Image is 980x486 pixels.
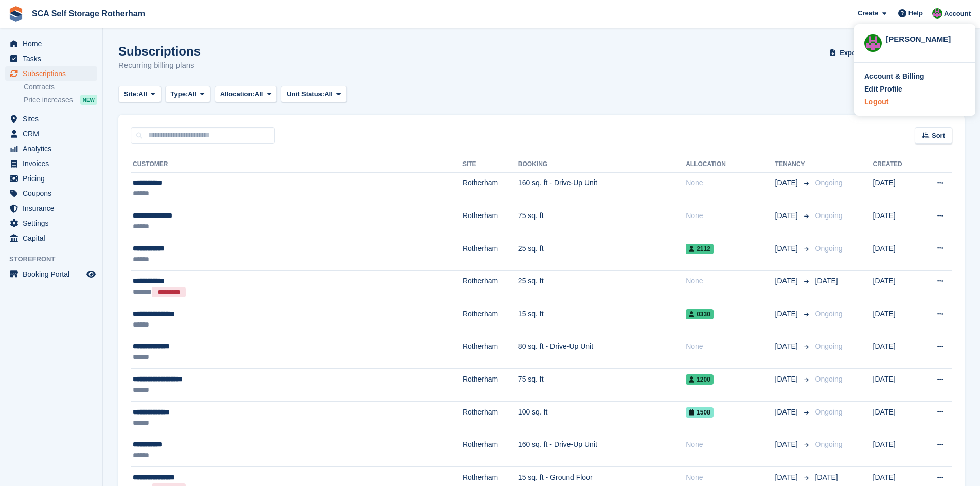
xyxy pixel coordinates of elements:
span: Capital [23,231,84,245]
p: Recurring billing plans [118,60,201,71]
span: Help [908,8,923,19]
button: Site: All [118,86,161,103]
span: Allocation: [220,89,255,99]
span: Ongoing [815,178,843,187]
span: Storefront [9,254,102,264]
td: 15 sq. ft [518,303,686,336]
img: stora-icon-8386f47178a22dfd0bd8f6a31ec36ba5ce8667c1dd55bd0f319d3a0aa187defe.svg [8,6,24,22]
span: Pricing [23,171,84,186]
span: Ongoing [815,310,843,318]
span: [DATE] [775,210,800,221]
a: Price increases NEW [24,94,97,105]
span: [DATE] [775,341,800,352]
span: Sites [23,112,84,126]
span: Create [858,8,878,19]
span: 0330 [686,309,714,319]
img: Sarah Race [932,8,942,19]
td: 75 sq. ft [518,205,686,238]
span: Settings [23,216,84,230]
span: [DATE] [775,472,800,483]
th: Site [462,156,518,173]
a: menu [5,201,97,215]
span: [DATE] [775,309,800,319]
div: Account & Billing [864,71,924,82]
a: menu [5,141,97,156]
span: Ongoing [815,375,843,383]
td: 25 sq. ft [518,238,686,271]
span: Site: [124,89,138,99]
span: [DATE] [815,473,838,481]
td: Rotherham [462,434,518,467]
button: Export [828,44,873,61]
span: Unit Status: [287,89,324,99]
a: menu [5,186,97,201]
span: Account [944,9,971,19]
th: Created [873,156,919,173]
div: [PERSON_NAME] [886,33,966,43]
span: All [188,89,197,99]
div: None [686,341,775,352]
div: None [686,472,775,483]
td: [DATE] [873,303,919,336]
td: Rotherham [462,336,518,369]
a: Account & Billing [864,71,966,82]
span: [DATE] [815,277,838,285]
td: Rotherham [462,172,518,205]
a: menu [5,231,97,245]
span: Export [840,48,861,58]
a: menu [5,66,97,81]
span: All [255,89,263,99]
a: menu [5,112,97,126]
td: 80 sq. ft - Drive-Up Unit [518,336,686,369]
span: [DATE] [775,374,800,385]
span: [DATE] [775,276,800,286]
span: Tasks [23,51,84,66]
span: CRM [23,127,84,141]
span: [DATE] [775,407,800,418]
td: 75 sq. ft [518,369,686,402]
td: Rotherham [462,401,518,434]
td: Rotherham [462,205,518,238]
td: Rotherham [462,303,518,336]
span: Type: [171,89,188,99]
span: Home [23,37,84,51]
div: Logout [864,97,888,107]
button: Unit Status: All [281,86,346,103]
a: menu [5,37,97,51]
img: Sarah Race [864,34,882,52]
a: Edit Profile [864,84,966,95]
span: 2112 [686,244,714,254]
td: [DATE] [873,238,919,271]
td: [DATE] [873,205,919,238]
div: None [686,210,775,221]
span: Subscriptions [23,66,84,81]
td: 25 sq. ft [518,271,686,303]
span: Ongoing [815,440,843,448]
div: NEW [80,95,97,105]
td: [DATE] [873,172,919,205]
a: menu [5,51,97,66]
span: Ongoing [815,211,843,220]
a: Contracts [24,82,97,92]
span: All [138,89,147,99]
span: Analytics [23,141,84,156]
td: Rotherham [462,369,518,402]
td: 100 sq. ft [518,401,686,434]
td: Rotherham [462,271,518,303]
div: Edit Profile [864,84,902,95]
th: Booking [518,156,686,173]
td: [DATE] [873,271,919,303]
td: 160 sq. ft - Drive-Up Unit [518,434,686,467]
div: None [686,439,775,450]
td: [DATE] [873,401,919,434]
span: Coupons [23,186,84,201]
td: [DATE] [873,369,919,402]
span: Ongoing [815,342,843,350]
span: Booking Portal [23,267,84,281]
span: Invoices [23,156,84,171]
a: Logout [864,97,966,107]
span: 1200 [686,374,714,385]
a: menu [5,267,97,281]
a: SCA Self Storage Rotherham [28,5,149,22]
th: Allocation [686,156,775,173]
